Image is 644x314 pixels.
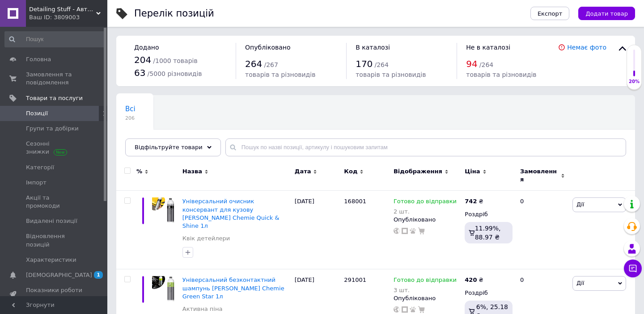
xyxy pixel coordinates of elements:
[26,194,83,210] span: Акції та промокоди
[394,276,457,286] span: Готово до відправки
[585,10,628,17] span: Додати товар
[356,44,390,51] span: В каталозі
[465,210,513,218] div: Роздріб
[567,44,606,51] a: Немає фото
[264,61,278,68] span: / 267
[515,191,570,269] div: 0
[94,271,103,279] span: 1
[465,289,513,297] div: Роздріб
[26,55,51,63] span: Головна
[475,225,501,241] span: 11.99%, 88.97 ₴
[26,109,48,117] span: Позиції
[134,44,159,51] span: Додано
[530,7,570,20] button: Експорт
[225,138,626,156] input: Пошук по назві позиції, артикулу і пошуковим запитам
[26,163,54,172] span: Категорії
[26,140,83,156] span: Сезонні знижки
[134,9,214,18] div: Перелік позицій
[245,44,291,51] span: Опубліковано
[479,61,493,68] span: / 264
[29,13,107,21] div: Ваш ID: 3809003
[182,234,230,243] a: Квік детейлери
[292,191,342,269] div: [DATE]
[356,59,373,69] span: 170
[26,94,83,102] span: Товари та послуги
[394,287,457,293] div: 3 шт.
[152,197,178,223] img: Универсальный очиститель консервант Koch Chemie Quick & Shine 1л
[182,305,223,313] a: Активна піна
[153,57,197,64] span: / 1000 товарів
[295,167,311,176] span: Дата
[627,79,641,85] div: 20%
[576,280,584,286] span: Дії
[394,216,460,224] div: Опубліковано
[4,31,106,47] input: Пошук
[26,179,47,187] span: Імпорт
[356,71,426,78] span: товарів та різновидів
[394,167,442,176] span: Відображення
[148,70,202,77] span: / 5000 різновидів
[344,167,357,176] span: Код
[134,67,145,78] span: 63
[245,71,315,78] span: товарів та різновидів
[26,71,83,87] span: Замовлення та повідомлення
[374,61,388,68] span: / 264
[466,44,510,51] span: Не в каталозі
[576,201,584,208] span: Дії
[394,208,457,215] div: 2 шт.
[394,198,457,207] span: Готово до відправки
[624,260,642,277] button: Чат з покупцем
[394,294,460,302] div: Опубліковано
[344,198,366,205] span: 168001
[182,167,202,176] span: Назва
[245,59,262,69] span: 264
[26,256,76,264] span: Характеристики
[465,198,477,205] b: 742
[135,144,203,151] span: Відфільтруйте товари
[465,167,480,176] span: Ціна
[182,198,280,229] a: Універсальний очисник консервант для кузову [PERSON_NAME] Chemie Quick & Shine 1л
[344,276,366,283] span: 291001
[182,276,284,299] a: Універсальний безконтактний шампунь [PERSON_NAME] Chemie Green Star 1л
[538,10,563,17] span: Експорт
[136,167,142,176] span: %
[578,7,635,20] button: Додати товар
[26,271,92,279] span: [DEMOGRAPHIC_DATA]
[520,167,559,184] span: Замовлення
[125,115,136,121] span: 206
[465,276,483,284] div: ₴
[26,232,83,248] span: Відновлення позицій
[26,125,79,133] span: Групи та добірки
[125,105,136,113] span: Всі
[134,54,151,65] span: 204
[466,71,536,78] span: товарів та різновидів
[465,276,477,283] b: 420
[465,197,483,205] div: ₴
[29,5,96,13] span: Detailing Stuff - Автокосметика, товари для детейлінгу авто
[26,286,83,302] span: Показники роботи компанії
[466,59,477,69] span: 94
[152,276,178,302] img: Универсальный бесконтактный шампунь Koch Chemie Green Star 1л
[26,217,77,225] span: Видалені позиції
